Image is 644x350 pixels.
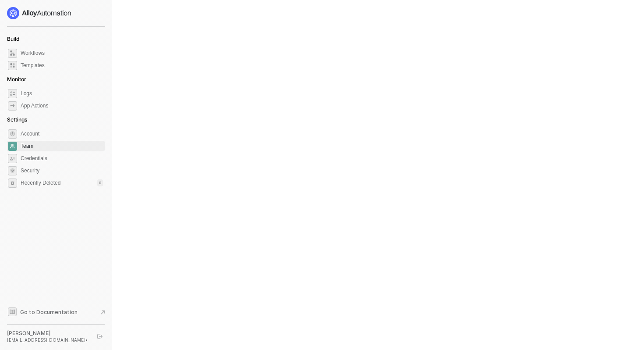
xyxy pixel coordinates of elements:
span: Team [21,141,103,151]
span: marketplace [8,61,17,70]
span: icon-app-actions [8,101,17,111]
span: document-arrow [99,308,107,317]
span: Go to Documentation [20,308,78,316]
span: Logs [21,88,103,99]
span: settings [8,179,17,188]
a: logo [7,7,105,19]
span: documentation [8,307,17,316]
span: team [8,142,17,151]
span: settings [8,129,17,139]
span: Credentials [21,153,103,164]
span: dashboard [8,49,17,58]
span: icon-logs [8,89,17,98]
span: credentials [8,154,17,163]
span: Recently Deleted [21,179,60,187]
div: App Actions [21,102,48,110]
div: [EMAIL_ADDRESS][DOMAIN_NAME] • [7,337,89,343]
img: logo [7,7,72,19]
span: Workflows [21,48,103,58]
span: Settings [7,116,27,123]
div: 0 [97,179,103,186]
span: Templates [21,60,103,71]
a: Knowledge Base [7,307,105,317]
span: logout [97,334,103,339]
span: Account [21,129,103,139]
span: Security [21,165,103,176]
div: [PERSON_NAME] [7,330,89,337]
span: Monitor [7,76,26,82]
span: security [8,166,17,175]
span: Build [7,36,19,42]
